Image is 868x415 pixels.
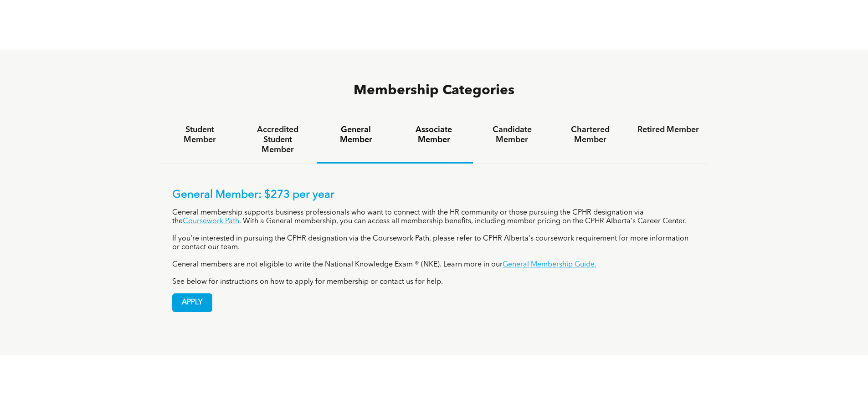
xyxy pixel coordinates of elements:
a: APPLY [172,293,212,312]
a: General Membership Guide. [503,261,596,268]
h4: Chartered Member [560,125,621,145]
h4: General Member [325,125,386,145]
h4: Candidate Member [481,125,543,145]
p: General Member: $273 per year [172,189,696,202]
p: General membership supports business professionals who want to connect with the HR community or t... [172,209,696,226]
p: General members are not eligible to write the National Knowledge Exam ® (NKE). Learn more in our [172,261,696,269]
p: If you're interested in pursuing the CPHR designation via the Coursework Path, please refer to CP... [172,235,696,252]
a: Coursework Path [183,218,239,225]
h4: Student Member [169,125,231,145]
h4: Associate Member [403,125,465,145]
h4: Accredited Student Member [247,125,308,155]
h4: Retired Member [637,125,699,135]
span: Membership Categories [354,84,514,97]
span: APPLY [173,294,212,312]
p: See below for instructions on how to apply for membership or contact us for help. [172,278,696,287]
